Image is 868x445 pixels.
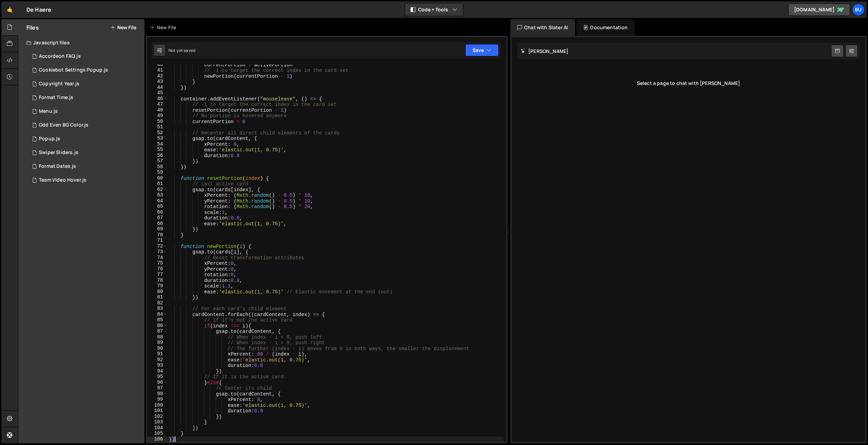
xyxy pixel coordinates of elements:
[169,47,195,53] div: Not yet saved
[147,226,167,232] div: 69
[147,306,167,312] div: 83
[26,173,144,187] div: 17043/46861.js
[788,3,850,16] a: [DOMAIN_NAME]
[39,150,78,156] div: Swiper Sliders.js
[147,101,167,107] div: 47
[147,300,167,306] div: 82
[26,118,144,132] div: 17043/46858.js
[39,95,73,101] div: Format Time.js
[147,312,167,317] div: 84
[521,48,568,54] h2: [PERSON_NAME]
[147,204,167,209] div: 65
[147,187,167,193] div: 62
[147,198,167,204] div: 64
[147,119,167,124] div: 50
[147,419,167,425] div: 103
[147,260,167,266] div: 75
[147,289,167,295] div: 80
[147,135,167,141] div: 53
[39,53,81,59] div: Accordeon FAQ.js
[26,63,144,77] div: 17043/46853.js
[147,380,167,386] div: 96
[147,255,167,261] div: 74
[147,408,167,414] div: 101
[147,96,167,102] div: 46
[147,90,167,96] div: 45
[147,67,167,73] div: 41
[147,62,167,68] div: 40
[147,351,167,357] div: 91
[147,362,167,368] div: 93
[39,108,58,115] div: Menu.js
[405,3,463,16] button: Code + Tools
[147,238,167,243] div: 71
[147,192,167,198] div: 63
[1,1,18,18] a: 🤙
[26,160,144,173] div: 17043/46854.js
[26,132,144,146] div: 17043/46852.js
[26,146,144,160] div: 17043/46851.js
[26,91,144,105] div: 17043/46855.js
[147,215,167,221] div: 67
[465,44,499,56] button: Save
[147,164,167,170] div: 58
[147,436,167,442] div: 106
[147,124,167,130] div: 51
[147,391,167,397] div: 98
[147,283,167,289] div: 79
[110,25,136,30] button: New File
[39,136,60,142] div: Popup.js
[147,368,167,374] div: 94
[852,3,865,16] a: Bu
[26,24,39,31] h2: Files
[147,278,167,283] div: 78
[147,317,167,323] div: 85
[147,73,167,79] div: 42
[147,158,167,164] div: 57
[39,177,86,183] div: Team Video Hover.js
[147,266,167,272] div: 76
[147,402,167,408] div: 100
[147,85,167,90] div: 44
[26,50,144,63] div: 17043/46857.js
[147,141,167,147] div: 54
[147,170,167,175] div: 59
[39,67,108,73] div: Cookiebot Settings Popup.js
[147,79,167,85] div: 43
[147,334,167,340] div: 88
[147,431,167,436] div: 105
[147,107,167,113] div: 48
[147,425,167,431] div: 104
[39,163,76,170] div: Format Dates.js
[147,147,167,153] div: 55
[147,153,167,159] div: 56
[147,243,167,249] div: 72
[147,374,167,380] div: 95
[26,6,51,14] div: De Haere
[26,105,144,118] div: 17043/46859.js
[147,340,167,346] div: 89
[147,414,167,420] div: 102
[147,385,167,391] div: 97
[147,221,167,227] div: 68
[147,323,167,329] div: 86
[147,209,167,215] div: 66
[39,122,88,128] div: Odd Even BG Color.js
[147,113,167,119] div: 49
[510,19,575,36] div: Chat with Slater AI
[26,77,144,91] div: 17043/46856.js
[147,346,167,351] div: 90
[147,294,167,300] div: 81
[147,397,167,402] div: 99
[147,130,167,136] div: 52
[147,232,167,238] div: 70
[147,249,167,255] div: 73
[147,357,167,363] div: 92
[150,24,179,31] div: New File
[147,328,167,334] div: 87
[147,175,167,181] div: 60
[517,69,860,97] div: Select a page to chat with [PERSON_NAME]
[147,272,167,278] div: 77
[39,81,79,87] div: Copyright Year.js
